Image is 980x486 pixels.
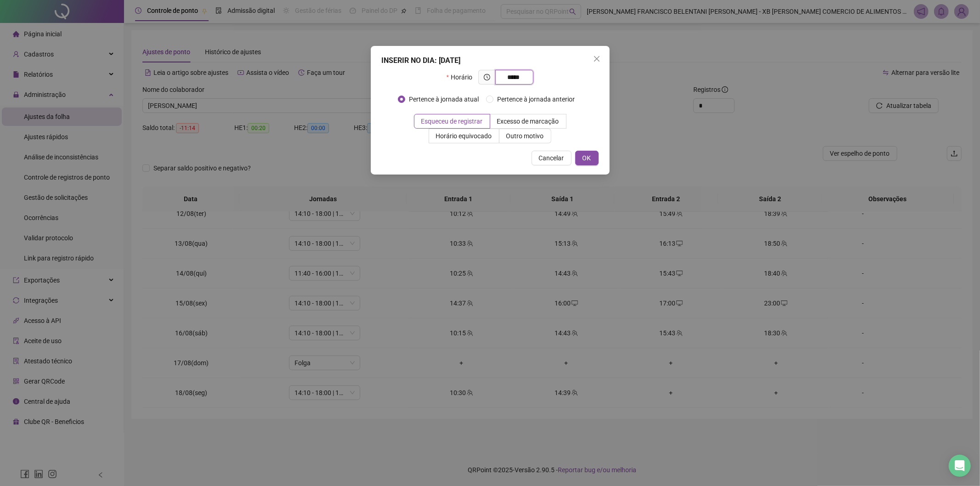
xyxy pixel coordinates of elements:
[497,118,559,125] span: Excesso de marcação
[949,455,971,477] div: Open Intercom Messenger
[382,55,599,66] div: INSERIR NO DIA : [DATE]
[506,132,544,140] span: Outro motivo
[405,94,482,104] span: Pertence à jornada atual
[436,132,492,140] span: Horário equivocado
[532,151,572,165] button: Cancelar
[493,94,578,104] span: Pertence à jornada anterior
[589,51,604,66] button: Close
[447,70,478,85] label: Horário
[484,74,490,80] span: clock-circle
[539,153,564,163] span: Cancelar
[575,151,599,165] button: OK
[593,55,600,62] span: close
[421,118,483,125] span: Esqueceu de registrar
[583,153,591,163] span: OK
